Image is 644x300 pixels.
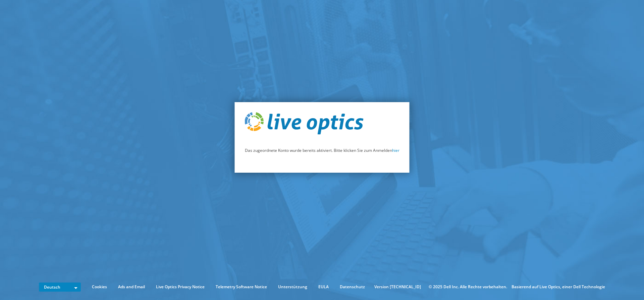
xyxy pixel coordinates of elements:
a: hier [392,147,399,153]
a: Telemetry Software Notice [211,283,272,291]
li: Version [TECHNICAL_ID] [371,283,424,291]
img: live_optics_svg.svg [245,112,364,134]
a: Unterstützung [273,283,312,291]
li: © 2025 Dell Inc. Alle Rechte vorbehalten. [425,283,511,291]
li: Basierend auf Live Optics, einer Dell Technologie [512,283,605,291]
a: Live Optics Privacy Notice [151,283,210,291]
a: Ads and Email [113,283,150,291]
p: Das zugeordnete Konto wurde bereits aktiviert. Bitte klicken Sie zum Anmelden [245,147,399,154]
a: Datenschutz [335,283,370,291]
a: Cookies [87,283,112,291]
a: EULA [313,283,334,291]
